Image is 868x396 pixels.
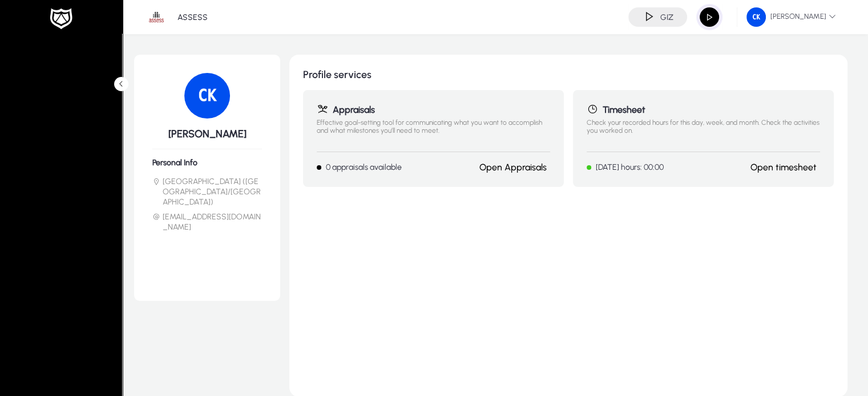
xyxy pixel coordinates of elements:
[152,212,262,232] li: [EMAIL_ADDRESS][DOMAIN_NAME]
[303,68,834,81] h1: Profile services
[317,104,550,115] h1: Appraisals
[596,162,664,172] p: [DATE] hours: 00:00
[177,13,208,22] p: ASSESS
[317,119,550,142] p: Effective goal-setting tool for communicating what you want to accomplish and what milestones you...
[47,7,75,31] img: white-logo.png
[747,161,820,173] button: Open timesheet
[479,162,547,173] a: Open Appraisals
[152,128,262,140] h5: [PERSON_NAME]
[146,6,167,28] img: 1.png
[737,7,845,27] button: [PERSON_NAME]
[587,119,820,142] p: Check your recorded hours for this day, week, and month. Check the activities you worked on.
[152,158,262,168] h6: Personal Info
[587,104,820,115] h1: Timesheet
[476,161,550,173] button: Open Appraisals
[326,162,402,172] p: 0 appraisals available
[746,7,766,27] img: 41.png
[750,162,817,173] a: Open timesheet
[746,7,836,27] span: [PERSON_NAME]
[660,13,673,22] h4: GIZ
[184,73,230,119] img: 41.png
[152,177,262,207] li: [GEOGRAPHIC_DATA] ([GEOGRAPHIC_DATA]/[GEOGRAPHIC_DATA])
